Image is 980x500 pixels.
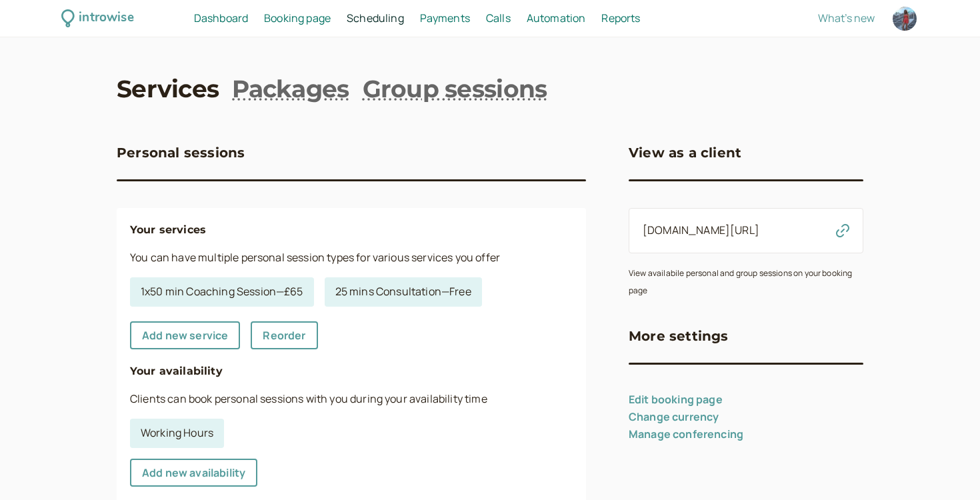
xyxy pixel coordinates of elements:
[347,10,404,27] a: Scheduling
[818,12,875,24] button: What's new
[629,267,852,296] small: View availabile personal and group sessions on your booking page
[251,321,317,349] a: Reorder
[527,10,586,27] a: Automation
[629,325,729,347] h3: More settings
[117,72,219,105] a: Services
[130,277,314,307] a: 1x50 min Coaching Session—£65
[61,8,134,29] a: introwise
[130,419,224,448] a: Working Hours
[79,8,133,29] div: introwise
[486,11,511,25] span: Calls
[363,72,547,105] a: Group sessions
[818,11,875,25] span: What's new
[264,11,331,25] span: Booking page
[420,10,470,27] a: Payments
[601,10,640,27] a: Reports
[629,392,723,407] a: Edit booking page
[130,363,573,380] h4: Your availability
[891,5,919,33] a: Account
[601,11,640,25] span: Reports
[264,10,331,27] a: Booking page
[130,391,573,408] p: Clients can book personal sessions with you during your availability time
[325,277,482,307] a: 25 mins Consultation—Free
[486,10,511,27] a: Calls
[232,72,349,105] a: Packages
[629,427,743,441] a: Manage conferencing
[347,11,404,25] span: Scheduling
[629,409,719,424] a: Change currency
[629,142,741,163] h3: View as a client
[420,11,470,25] span: Payments
[527,11,586,25] span: Automation
[913,436,980,500] iframe: Chat Widget
[117,142,245,163] h3: Personal sessions
[130,221,573,239] h4: Your services
[130,321,240,349] a: Add new service
[194,10,248,27] a: Dashboard
[643,223,759,237] a: [DOMAIN_NAME][URL]
[130,249,573,267] p: You can have multiple personal session types for various services you offer
[194,11,248,25] span: Dashboard
[130,459,257,487] a: Add new availability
